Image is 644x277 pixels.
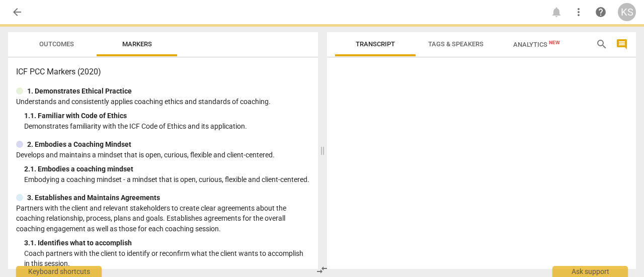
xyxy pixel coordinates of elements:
p: 1. Demonstrates Ethical Practice [27,86,132,97]
div: 3. 1. Identifies what to accomplish [24,238,310,248]
span: Tags & Speakers [428,40,484,48]
p: Coach partners with the client to identify or reconfirm what the client wants to accomplish in th... [24,248,310,269]
span: compare_arrows [316,264,328,276]
h3: ICF PCC Markers (2020) [16,66,310,78]
span: help [595,6,607,18]
p: Partners with the client and relevant stakeholders to create clear agreements about the coaching ... [16,203,310,234]
span: Markers [122,40,152,48]
span: search [596,38,608,50]
p: Demonstrates familiarity with the ICF Code of Ethics and its application. [24,121,310,132]
button: KS [618,3,636,21]
p: 2. Embodies a Coaching Mindset [27,139,131,150]
p: Understands and consistently applies coaching ethics and standards of coaching. [16,97,310,107]
span: more_vert [573,6,585,18]
p: Embodying a coaching mindset - a mindset that is open, curious, flexible and client-centered. [24,174,310,185]
span: arrow_back [11,6,23,18]
span: New [549,40,560,45]
div: 2. 1. Embodies a coaching mindset [24,164,310,174]
button: Show/Hide comments [614,36,630,52]
span: Transcript [356,40,395,48]
div: Keyboard shortcuts [16,266,102,277]
p: Develops and maintains a mindset that is open, curious, flexible and client-centered. [16,150,310,160]
p: 3. Establishes and Maintains Agreements [27,193,160,203]
a: Help [592,3,610,21]
span: Outcomes [39,40,74,48]
div: 1. 1. Familiar with Code of Ethics [24,111,310,121]
span: comment [616,38,628,50]
div: Ask support [552,266,628,277]
span: Analytics [513,41,560,48]
button: Search [594,36,610,52]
